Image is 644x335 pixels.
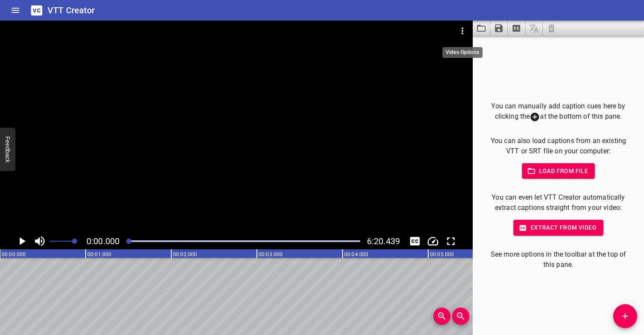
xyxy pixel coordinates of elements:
text: 00:03.000 [259,251,283,257]
svg: Save captions to file [494,23,504,33]
text: 00:02.000 [173,251,197,257]
text: 00:00.000 [2,251,26,257]
button: Toggle mute [32,233,48,249]
p: You can also load captions from an existing VTT or SRT file on your computer: [486,136,630,156]
span: Load from file [529,166,588,176]
button: Save captions to file [490,21,508,36]
span: Add some captions below, then you can translate them. [525,21,543,36]
button: Extract captions from video [508,21,525,36]
svg: Load captions from file [476,23,486,33]
h6: VTT Creator [48,3,95,17]
button: Add Cue [613,304,637,328]
div: Toggle Full Screen [443,233,459,249]
button: Toggle fullscreen [443,233,459,249]
button: Extract from video [513,220,603,236]
span: Set video volume [72,239,77,244]
button: Zoom Out [452,308,469,325]
button: Zoom In [433,308,450,325]
button: Video Options [452,21,473,41]
div: Play progress [126,240,360,242]
p: See more options in the toolbar at the top of this pane. [486,249,630,270]
button: Toggle captions [407,233,423,249]
text: 00:01.000 [87,251,111,257]
text: 00:05.000 [430,251,454,257]
svg: Extract captions from video [511,23,522,33]
button: Play/Pause [14,233,30,249]
div: Hide/Show Captions [407,233,423,249]
span: 6:20.439 [367,236,400,246]
text: 00:04.000 [344,251,368,257]
span: Current Time [86,236,119,246]
span: Extract from video [520,222,596,233]
button: Change Playback Speed [425,233,441,249]
div: Playback Speed [425,233,441,249]
button: Load captions from file [473,21,490,36]
button: Load from file [522,163,595,179]
p: You can manually add caption cues here by clicking the at the bottom of this pane. [486,101,630,122]
p: You can even let VTT Creator automatically extract captions straight from your video: [486,192,630,213]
